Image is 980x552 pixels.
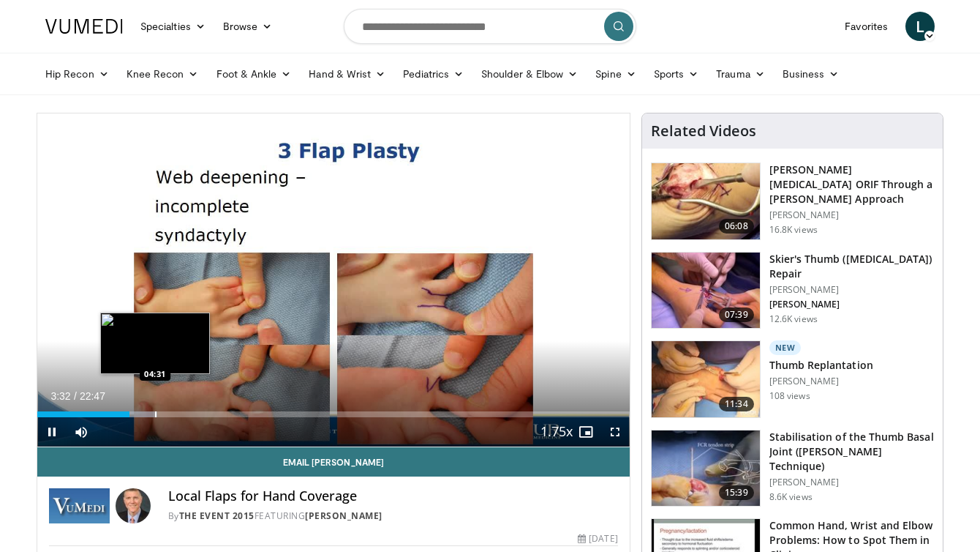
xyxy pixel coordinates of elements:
[774,59,848,89] a: Business
[652,341,760,417] img: 86f7a411-b29c-4241-a97c-6b2d26060ca0.150x105_q85_crop-smart_upscale.jpg
[542,417,571,447] button: Playback Rate
[769,284,934,296] p: [PERSON_NAME]
[49,488,110,523] img: The Event 2015
[651,122,756,140] h4: Related Videos
[719,485,754,500] span: 15:39
[305,510,382,522] a: [PERSON_NAME]
[651,163,934,240] a: 06:08 [PERSON_NAME][MEDICAL_DATA] ORIF Through a [PERSON_NAME] Approach [PERSON_NAME] 16.8K views
[719,219,754,234] span: 06:08
[37,417,67,447] button: Pause
[645,59,708,89] a: Sports
[571,417,600,447] button: Enable picture-in-picture mode
[769,376,873,387] p: [PERSON_NAME]
[37,59,118,89] a: Hip Recon
[116,488,151,523] img: Avatar
[37,447,630,477] a: Email [PERSON_NAME]
[179,510,255,522] a: The Event 2015
[214,12,282,41] a: Browse
[769,252,934,281] h3: Skier's Thumb ([MEDICAL_DATA]) Repair
[208,59,301,89] a: Foot & Ankle
[769,477,934,488] p: [PERSON_NAME]
[80,390,105,402] span: 22:47
[67,417,96,447] button: Mute
[769,163,934,206] h3: [PERSON_NAME][MEDICAL_DATA] ORIF Through a [PERSON_NAME] Approach
[769,390,810,402] p: 108 views
[132,12,214,41] a: Specialties
[652,430,760,507] img: abbb8fbb-6d8f-4f51-8ac9-71c5f2cab4bf.150x105_q85_crop-smart_upscale.jpg
[168,510,618,523] div: By FEATURING
[344,9,636,44] input: Search topics, interventions
[652,163,760,239] img: af335e9d-3f89-4d46-97d1-d9f0cfa56dd9.150x105_q85_crop-smart_upscale.jpg
[651,340,934,418] a: 11:34 New Thumb Replantation [PERSON_NAME] 108 views
[300,59,394,89] a: Hand & Wrist
[100,313,210,374] img: image.jpeg
[769,491,813,503] p: 8.6K views
[769,313,818,325] p: 12.6K views
[37,411,630,417] div: Progress Bar
[74,390,77,402] span: /
[652,253,760,329] img: cf79e27c-792e-4c6a-b4db-18d0e20cfc31.150x105_q85_crop-smart_upscale.jpg
[651,252,934,329] a: 07:39 Skier's Thumb ([MEDICAL_DATA]) Repair [PERSON_NAME] [PERSON_NAME] 12.6K views
[769,209,934,221] p: [PERSON_NAME]
[394,59,472,89] a: Pediatrics
[769,358,873,373] h3: Thumb Replantation
[168,488,618,504] h4: Local Flaps for Hand Coverage
[769,340,802,355] p: New
[37,113,630,447] video-js: Video Player
[905,12,935,41] a: L
[600,417,630,447] button: Fullscreen
[45,19,123,34] img: VuMedi Logo
[769,430,934,474] h3: Stabilisation of the Thumb Basal Joint ([PERSON_NAME] Technique)
[118,59,208,89] a: Knee Recon
[769,224,818,236] p: 16.8K views
[472,59,587,89] a: Shoulder & Elbow
[651,430,934,507] a: 15:39 Stabilisation of the Thumb Basal Joint ([PERSON_NAME] Technique) [PERSON_NAME] 8.6K views
[50,390,70,402] span: 3:32
[769,299,934,310] p: [PERSON_NAME]
[707,59,774,89] a: Trauma
[719,397,754,411] span: 11:34
[578,532,617,545] div: [DATE]
[719,307,754,322] span: 07:39
[587,59,644,89] a: Spine
[836,12,897,41] a: Favorites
